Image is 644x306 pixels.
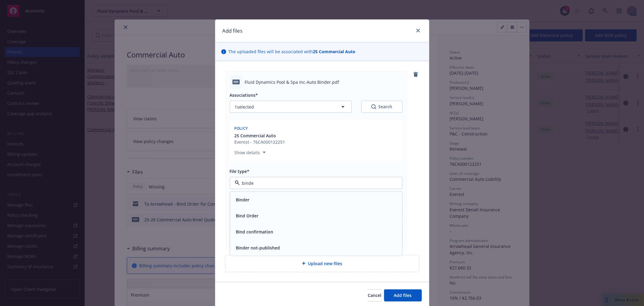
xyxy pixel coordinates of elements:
[236,229,274,235] button: Bind confirmation
[240,180,390,186] input: Filter by keyword
[236,213,259,219] button: Bind Order
[236,197,250,203] button: Binder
